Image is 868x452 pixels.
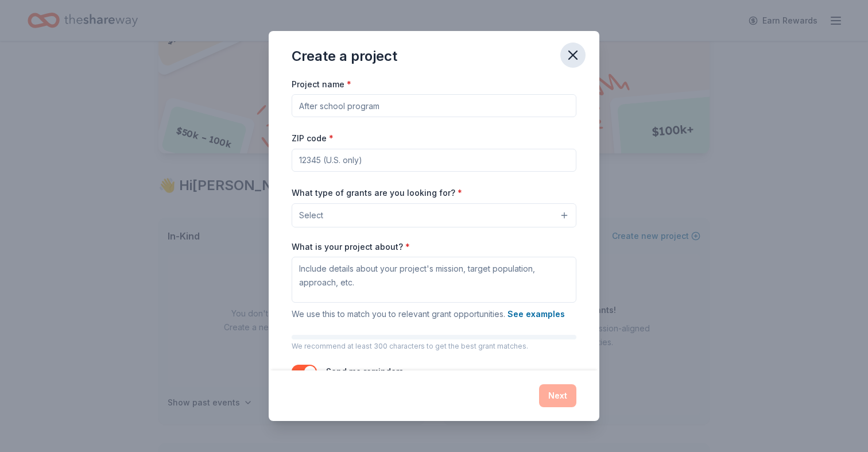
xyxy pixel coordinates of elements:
[292,149,576,172] input: 12345 (U.S. only)
[292,47,397,65] div: Create a project
[326,366,404,376] label: Send me reminders
[292,309,565,319] span: We use this to match you to relevant grant opportunities.
[292,133,334,144] label: ZIP code
[507,307,565,321] button: See examples
[292,94,576,117] input: After school program
[292,203,576,227] button: Select
[292,79,351,90] label: Project name
[292,342,576,351] p: We recommend at least 300 characters to get the best grant matches.
[292,187,462,199] label: What type of grants are you looking for?
[299,208,323,222] span: Select
[292,241,410,253] label: What is your project about?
